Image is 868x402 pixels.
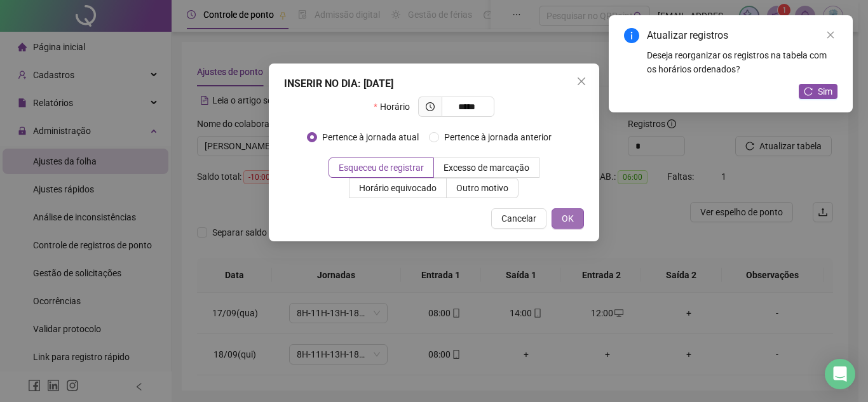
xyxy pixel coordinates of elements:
span: OK [562,211,574,225]
span: Excesso de marcação [444,163,529,173]
button: OK [552,208,584,229]
span: Horário equivocado [359,183,437,193]
span: info-circle [624,28,639,43]
button: Sim [799,84,837,99]
div: Deseja reorganizar os registros na tabela com os horários ordenados? [647,48,837,76]
span: clock-circle [426,102,435,111]
div: INSERIR NO DIA : [DATE] [284,76,584,91]
span: Cancelar [501,211,536,225]
span: Esqueceu de registrar [339,163,424,173]
label: Horário [374,97,417,117]
button: Cancelar [491,208,546,229]
button: Close [571,71,592,91]
span: Sim [818,84,832,98]
div: Atualizar registros [647,28,837,43]
span: reload [804,87,813,96]
span: Pertence à jornada anterior [439,130,557,144]
span: close [576,76,587,86]
span: Outro motivo [456,183,508,193]
div: Open Intercom Messenger [825,359,855,389]
a: Close [824,28,837,42]
span: close [826,30,835,39]
span: Pertence à jornada atual [317,130,424,144]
